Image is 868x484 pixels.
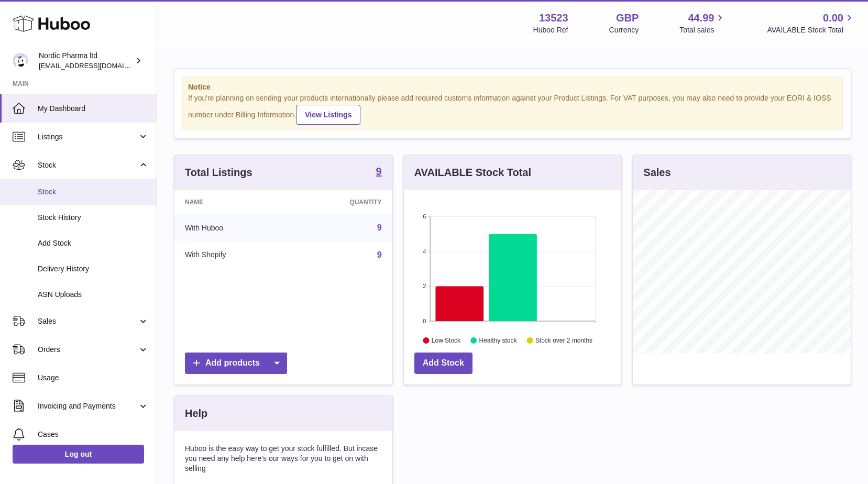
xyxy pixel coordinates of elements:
[39,51,133,71] div: Nordic Pharma ltd
[479,337,517,344] text: Healthy stock
[13,53,28,69] img: chika.alabi@nordicpharma.com
[174,241,292,269] td: With Shopify
[38,238,149,248] span: Add Stock
[377,250,382,259] a: 9
[423,318,426,324] text: 0
[38,316,138,326] span: Sales
[38,345,138,355] span: Orders
[767,11,855,35] a: 0.00 AVAILABLE Stock Total
[533,25,568,35] div: Huboo Ref
[414,353,473,374] a: Add Stock
[376,166,382,179] a: 9
[185,406,207,421] h3: Help
[13,445,144,464] a: Log out
[423,213,426,219] text: 6
[38,264,149,274] span: Delivery History
[185,444,382,474] p: Huboo is the easy way to get your stock fulfilled. But incase you need any help here's our ways f...
[292,190,392,214] th: Quantity
[688,11,714,25] span: 44.99
[609,25,639,35] div: Currency
[38,373,149,383] span: Usage
[38,160,138,170] span: Stock
[38,213,149,223] span: Stock History
[679,11,726,35] a: 44.99 Total sales
[767,25,855,35] span: AVAILABLE Stock Total
[377,223,382,232] a: 9
[38,401,138,411] span: Invoicing and Payments
[643,166,671,180] h3: Sales
[188,93,837,125] div: If you're planning on sending your products internationally please add required customs informati...
[823,11,843,25] span: 0.00
[535,337,592,344] text: Stock over 2 months
[376,166,382,177] strong: 9
[185,353,287,374] a: Add products
[38,187,149,197] span: Stock
[39,61,154,70] span: [EMAIL_ADDRESS][DOMAIN_NAME]
[38,430,149,439] span: Cases
[539,11,568,25] strong: 13523
[38,290,149,300] span: ASN Uploads
[423,283,426,289] text: 2
[38,104,149,114] span: My Dashboard
[174,190,292,214] th: Name
[679,25,726,35] span: Total sales
[296,105,360,125] a: View Listings
[432,337,461,344] text: Low Stock
[616,11,639,25] strong: GBP
[414,166,531,180] h3: AVAILABLE Stock Total
[188,82,837,92] strong: Notice
[423,248,426,255] text: 4
[185,166,252,180] h3: Total Listings
[38,132,138,142] span: Listings
[174,214,292,241] td: With Huboo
